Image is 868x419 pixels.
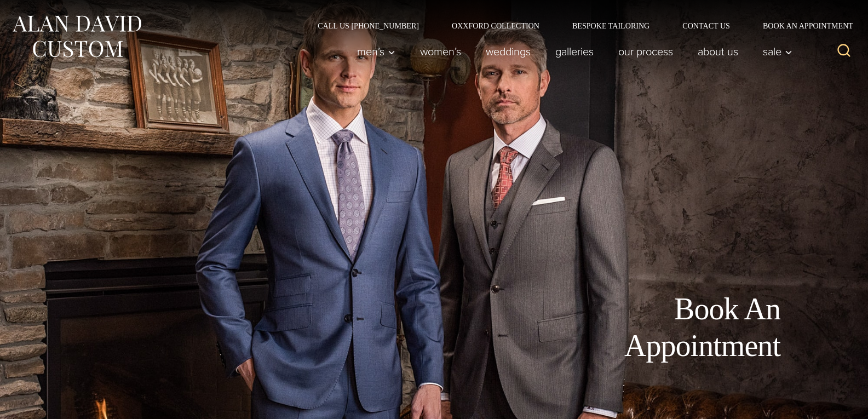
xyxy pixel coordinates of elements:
img: Alan David Custom [11,12,142,61]
a: About Us [686,41,751,62]
a: weddings [474,41,543,62]
a: Contact Us [666,22,746,30]
button: View Search Form [831,38,857,65]
nav: Primary Navigation [345,41,798,62]
a: Book an Appointment [746,22,857,30]
a: Call Us [PHONE_NUMBER] [301,22,435,30]
a: Our Process [606,41,686,62]
span: Sale [763,46,792,57]
nav: Secondary Navigation [301,22,857,30]
a: Oxxford Collection [435,22,556,30]
a: Galleries [543,41,606,62]
h1: Book An Appointment [534,291,780,364]
span: Men’s [357,46,395,57]
a: Bespoke Tailoring [556,22,666,30]
a: Women’s [408,41,474,62]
